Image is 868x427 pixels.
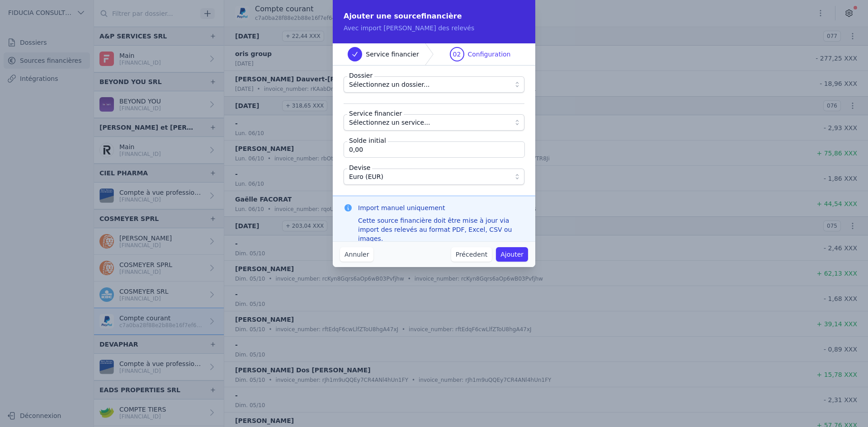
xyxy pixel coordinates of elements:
label: Solde initial [347,136,388,145]
span: Configuration [468,50,511,59]
span: 02 [453,50,461,59]
h3: Import manuel uniquement [358,203,524,212]
button: Ajouter [496,247,528,262]
h2: Ajouter une source financière [344,11,524,22]
span: Sélectionnez un dossier... [349,79,429,90]
span: Service financier [366,50,419,59]
p: Avec import [PERSON_NAME] des relevés [344,23,524,33]
label: Dossier [347,71,374,80]
button: Annuler [340,247,373,262]
nav: Progress [333,43,535,66]
span: Euro (EUR) [349,171,383,182]
label: Devise [347,163,372,172]
button: Sélectionnez un dossier... [344,76,524,93]
label: Service financier [347,109,404,118]
button: Sélectionnez un service... [344,114,524,131]
button: Euro (EUR) [344,169,524,185]
button: Précedent [451,247,492,262]
div: Cette source financière doit être mise à jour via import des relevés au format PDF, Excel, CSV ou... [358,216,524,243]
span: Sélectionnez un service... [349,117,430,128]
